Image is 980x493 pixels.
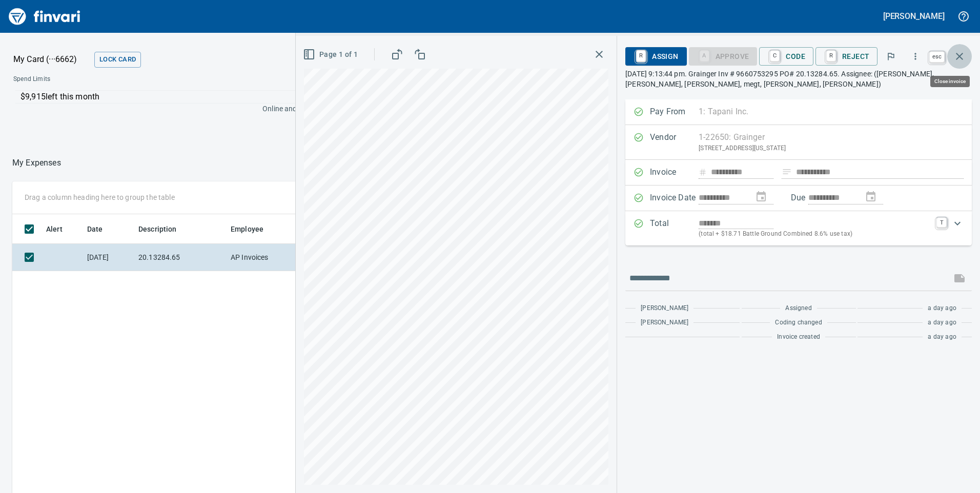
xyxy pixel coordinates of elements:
[650,217,699,239] p: Total
[936,217,947,228] a: T
[883,11,945,22] h5: [PERSON_NAME]
[12,157,61,169] p: My Expenses
[13,74,198,85] span: Spend Limits
[134,244,227,271] td: 20.13284.65
[928,318,956,328] span: a day ago
[83,244,134,271] td: [DATE]
[305,48,358,61] span: Page 1 of 1
[759,47,813,66] button: CCode
[138,223,177,235] span: Description
[13,53,90,66] p: My Card (···6662)
[904,45,927,68] button: More
[46,223,76,235] span: Alert
[231,223,277,235] span: Employee
[636,50,646,61] a: R
[947,266,972,291] span: This records your message into the invoice and notifies anyone mentioned
[138,223,190,235] span: Description
[625,47,686,66] button: RAssign
[770,50,780,61] a: C
[699,229,930,239] p: (total + $18.71 Battle Ground Combined 8.6% use tax)
[46,223,63,235] span: Alert
[824,48,869,65] span: Reject
[87,223,103,235] span: Date
[928,332,956,342] span: a day ago
[625,69,972,89] p: [DATE] 9:13:44 pm. Grainger Inv # 9660753295 PO# 20.13284.65. Assignee: ([PERSON_NAME], [PERSON_N...
[625,211,972,245] div: Expand
[87,223,116,235] span: Date
[777,332,820,342] span: Invoice created
[826,50,836,61] a: R
[5,104,349,114] p: Online and foreign allowed
[815,47,877,66] button: RReject
[929,51,945,63] a: esc
[94,52,141,68] button: Lock Card
[785,303,811,314] span: Assigned
[634,48,678,65] span: Assign
[641,303,688,314] span: [PERSON_NAME]
[775,318,822,328] span: Coding changed
[767,48,805,65] span: Code
[881,8,947,24] button: [PERSON_NAME]
[689,51,758,60] div: Coding Required
[231,223,263,235] span: Employee
[227,244,303,271] td: AP Invoices
[928,303,956,314] span: a day ago
[21,91,342,103] p: $9,915 left this month
[641,318,688,328] span: [PERSON_NAME]
[12,157,61,169] nav: breadcrumb
[99,54,136,66] span: Lock Card
[25,192,175,202] p: Drag a column heading here to group the table
[6,4,83,29] img: Finvari
[301,45,362,64] button: Page 1 of 1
